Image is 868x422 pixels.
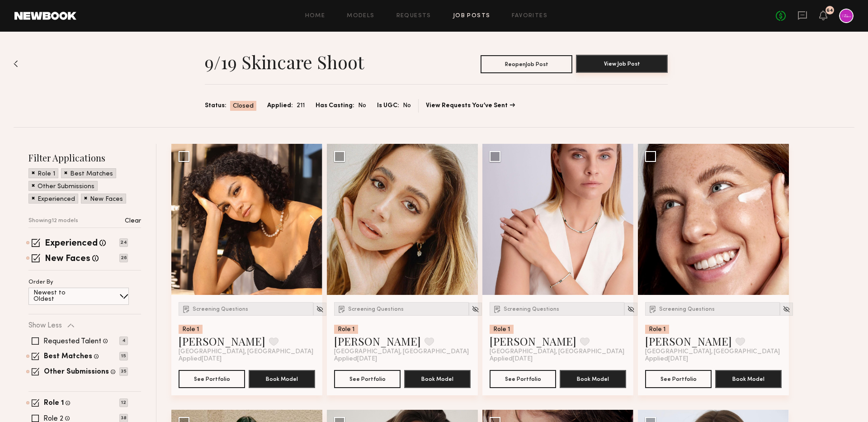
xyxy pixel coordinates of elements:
span: 211 [297,101,305,111]
span: Closed [233,102,254,111]
a: Favorites [512,13,547,19]
span: [GEOGRAPHIC_DATA], [GEOGRAPHIC_DATA] [334,348,469,356]
div: Role 1 [490,325,514,334]
p: New Faces [90,196,123,203]
img: Submission Icon [182,304,191,313]
div: Applied [DATE] [490,356,626,363]
h1: 9/19 Skincare Shoot [205,51,364,73]
p: 12 [119,398,128,407]
div: Role 1 [645,325,669,334]
img: Submission Icon [648,304,657,313]
span: [GEOGRAPHIC_DATA], [GEOGRAPHIC_DATA] [645,348,780,356]
button: Book Model [404,370,471,388]
img: Unhide Model [316,305,324,313]
button: Book Model [560,370,626,388]
img: Unhide Model [472,305,479,313]
p: Showing 12 models [28,218,78,224]
p: Other Submissions [38,184,94,190]
label: Experienced [45,239,98,248]
p: Order By [28,280,53,285]
a: [PERSON_NAME] [645,334,732,348]
a: Requests [396,13,431,19]
button: See Portfolio [179,370,245,388]
img: Unhide Model [627,305,635,313]
p: Best Matches [70,171,113,177]
span: No [403,101,411,111]
p: 26 [119,254,128,262]
span: Has Casting: [316,101,354,111]
a: [PERSON_NAME] [179,334,265,348]
a: Job Posts [453,13,491,19]
div: Applied [DATE] [645,356,782,363]
button: Book Model [249,370,315,388]
button: View Job Post [576,55,668,73]
span: Status: [205,101,226,111]
p: Role 1 [38,171,55,177]
span: Screening Questions [504,307,559,312]
a: View Requests You’ve Sent [426,103,515,109]
span: Is UGC: [377,101,399,111]
label: Role 1 [44,400,64,407]
p: 35 [119,367,128,376]
p: 15 [119,352,128,360]
p: Show Less [28,322,62,329]
button: Book Model [715,370,782,388]
label: Other Submissions [44,369,109,376]
span: Screening Questions [659,307,715,312]
img: Submission Icon [337,304,346,313]
p: 24 [119,238,128,247]
span: Screening Questions [348,307,404,312]
button: See Portfolio [645,370,712,388]
div: 64 [826,8,833,13]
div: Applied [DATE] [334,356,471,363]
p: Experienced [38,196,75,203]
a: Book Model [404,375,471,382]
span: Applied: [267,101,293,111]
button: ReopenJob Post [481,55,572,73]
button: See Portfolio [334,370,401,388]
a: [PERSON_NAME] [334,334,421,348]
button: See Portfolio [490,370,556,388]
p: Newest to Oldest [33,290,87,303]
p: 4 [119,337,128,345]
a: Home [305,13,325,19]
span: [GEOGRAPHIC_DATA], [GEOGRAPHIC_DATA] [179,348,313,356]
span: No [358,101,366,111]
a: Book Model [715,375,782,382]
label: New Faces [45,255,90,264]
div: Role 1 [179,325,203,334]
span: Screening Questions [193,307,248,312]
a: Models [347,13,374,19]
img: Submission Icon [493,304,502,313]
label: Requested Talent [43,338,101,345]
h2: Filter Applications [28,152,141,164]
p: Clear [125,218,141,224]
div: Role 1 [334,325,358,334]
span: [GEOGRAPHIC_DATA], [GEOGRAPHIC_DATA] [490,348,624,356]
label: Best Matches [44,353,92,360]
div: Applied [DATE] [179,356,315,363]
a: View Job Post [576,55,668,73]
a: Book Model [560,375,626,382]
img: Unhide Model [783,305,790,313]
img: Back to previous page [14,60,18,67]
a: [PERSON_NAME] [490,334,576,348]
a: Book Model [249,375,315,382]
